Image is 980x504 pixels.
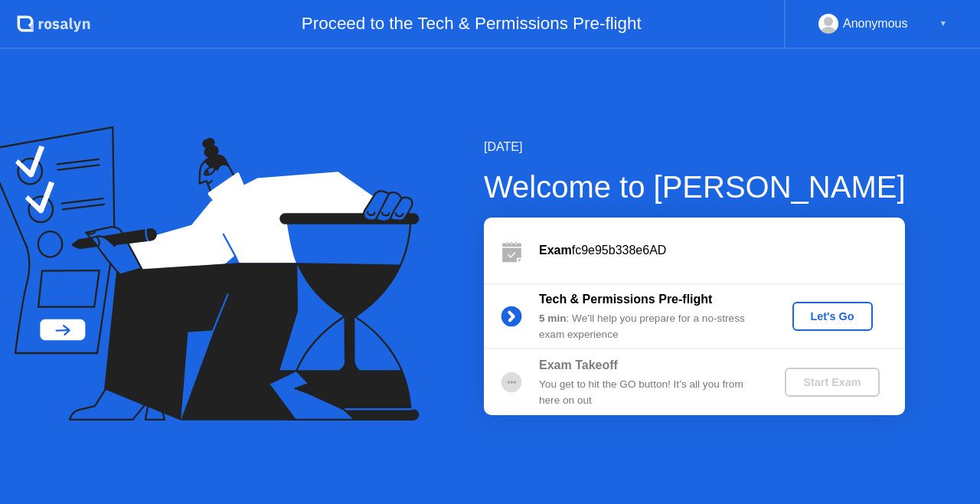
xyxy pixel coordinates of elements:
b: 5 min [539,313,567,324]
div: [DATE] [484,138,906,156]
div: Let's Go [799,310,867,322]
button: Let's Go [792,302,873,331]
div: ▼ [939,14,947,34]
div: You get to hit the GO button! It’s all you from here on out [539,377,759,408]
b: Exam [539,244,572,257]
button: Start Exam [785,368,879,397]
div: : We’ll help you prepare for a no-stress exam experience [539,311,759,342]
div: Start Exam [791,376,873,388]
div: Welcome to [PERSON_NAME] [484,164,906,210]
b: Tech & Permissions Pre-flight [539,293,712,306]
div: Anonymous [843,14,908,34]
div: fc9e95b338e6AD [539,241,905,260]
b: Exam Takeoff [539,358,618,371]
